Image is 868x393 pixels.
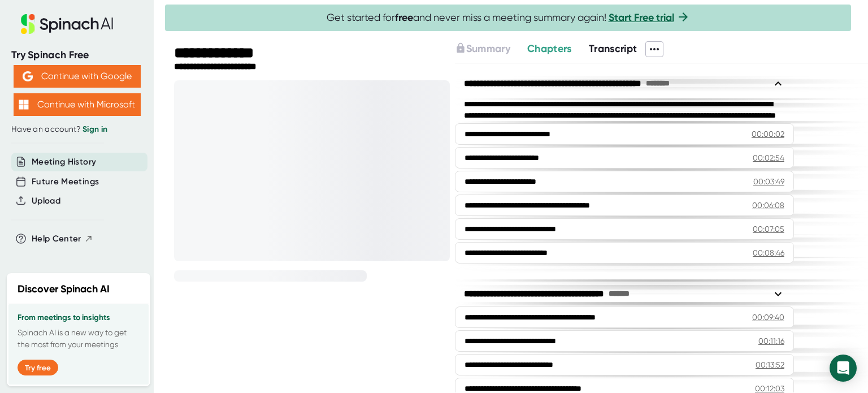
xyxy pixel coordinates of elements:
[32,175,99,188] button: Future Meetings
[589,41,637,57] button: Transcript
[830,355,857,382] div: Open Intercom Messenger
[32,232,81,245] span: Help Center
[752,312,784,323] div: 00:09:40
[32,195,60,208] button: Upload
[466,42,510,55] span: Summary
[455,41,510,57] button: Summary
[18,282,110,297] h2: Discover Spinach AI
[753,176,784,187] div: 00:03:49
[11,124,142,135] div: Have an account?
[753,223,784,235] div: 00:07:05
[609,11,674,24] a: Start Free trial
[32,232,93,245] button: Help Center
[14,93,141,116] button: Continue with Microsoft
[327,11,690,24] span: Get started for and never miss a meeting summary again!
[527,41,572,57] button: Chapters
[83,124,107,134] a: Sign in
[753,247,784,258] div: 00:08:46
[395,11,413,24] b: free
[527,42,572,55] span: Chapters
[18,313,140,322] h3: From meetings to insights
[589,42,637,55] span: Transcript
[23,71,33,81] img: Aehbyd4JwY73AAAAAElFTkSuQmCC
[752,128,784,140] div: 00:00:02
[753,152,784,163] div: 00:02:54
[18,360,58,375] button: Try free
[14,65,141,88] button: Continue with Google
[455,41,527,57] div: Upgrade to access
[752,200,784,211] div: 00:06:08
[11,49,142,62] div: Try Spinach Free
[32,156,96,169] button: Meeting History
[756,359,784,370] div: 00:13:52
[18,327,140,351] p: Spinach AI is a new way to get the most from your meetings
[758,335,784,347] div: 00:11:16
